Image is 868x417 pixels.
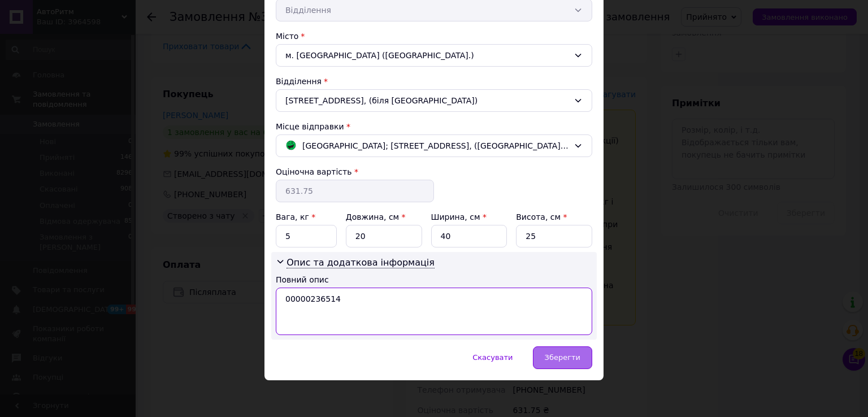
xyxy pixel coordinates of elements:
div: Відділення [276,76,592,87]
span: Скасувати [472,353,513,362]
div: Місце відправки [276,121,592,132]
div: м. [GEOGRAPHIC_DATA] ([GEOGRAPHIC_DATA].) [276,44,592,67]
span: Опис та додаткова інформація [287,257,435,268]
div: [STREET_ADDRESS], (біля [GEOGRAPHIC_DATA]) [276,89,592,112]
span: Зберегти [545,353,580,362]
label: Висота, см [516,212,567,221]
label: Довжина, см [346,212,406,221]
span: [GEOGRAPHIC_DATA]; [STREET_ADDRESS], ([GEOGRAPHIC_DATA], Авангард) [302,140,569,152]
label: Ширина, см [431,212,487,221]
div: Місто [276,31,592,42]
textarea: 00000236514 [276,288,592,335]
label: Вага, кг [276,212,315,221]
label: Оціночна вартість [276,167,351,176]
label: Повний опис [276,275,329,284]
